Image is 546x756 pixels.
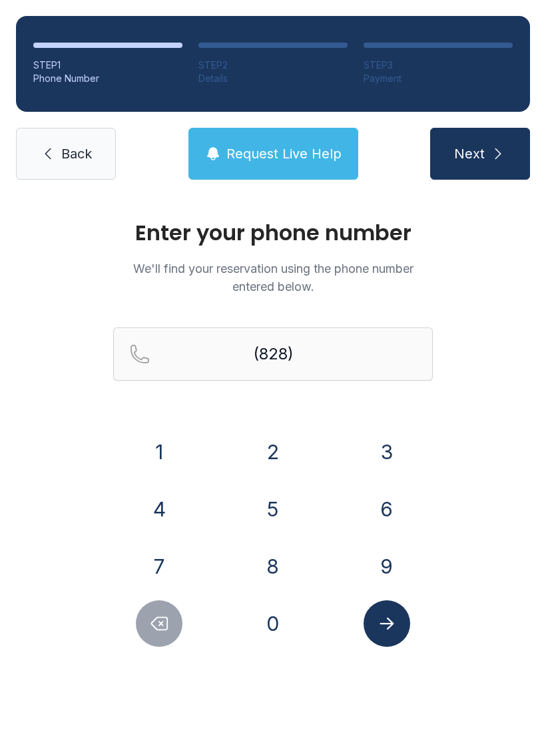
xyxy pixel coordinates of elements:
span: Back [61,144,92,163]
div: STEP 1 [33,59,182,72]
button: 8 [250,543,296,590]
input: Reservation phone number [113,327,433,381]
button: 7 [136,543,182,590]
button: 0 [250,600,296,647]
div: Payment [364,72,513,85]
div: Phone Number [33,72,182,85]
button: 5 [250,486,296,532]
h1: Enter your phone number [113,222,433,244]
span: Next [454,144,485,163]
button: 2 [250,429,296,475]
div: Details [198,72,348,85]
button: 4 [136,486,182,532]
button: 6 [364,486,410,532]
span: Request Live Help [226,144,342,163]
button: 9 [364,543,410,590]
button: Submit lookup form [364,600,410,647]
div: STEP 3 [364,59,513,72]
button: 1 [136,429,182,475]
button: 3 [364,429,410,475]
p: We'll find your reservation using the phone number entered below. [113,260,433,295]
button: Delete number [136,600,182,647]
div: STEP 2 [198,59,348,72]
